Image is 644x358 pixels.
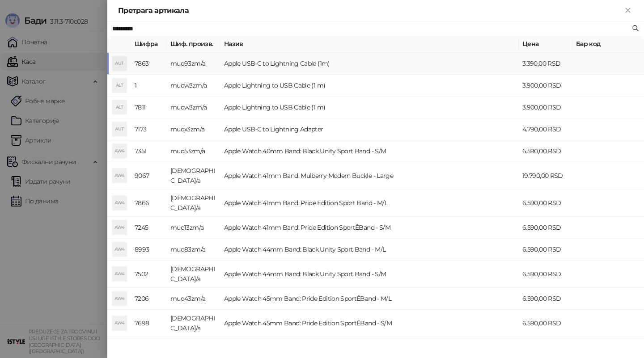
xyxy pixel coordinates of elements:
td: Apple Watch 41mm Band: Pride Edition SportÊBand - S/M [220,217,519,239]
td: 7245 [131,217,167,239]
td: muqw3zm/a [167,75,220,97]
div: AW4 [112,291,127,306]
td: 6.590,00 RSD [519,288,572,310]
td: 3.900,00 RSD [519,75,572,97]
td: 6.590,00 RSD [519,239,572,261]
td: [DEMOGRAPHIC_DATA]/a [167,190,220,217]
td: 3.390,00 RSD [519,53,572,75]
div: AW4 [112,168,127,183]
td: 9067 [131,162,167,190]
div: AW4 [112,144,127,158]
div: AW4 [112,242,127,257]
td: Apple Lightning to USB Cable (1 m) [220,75,519,97]
div: ALT [112,100,127,114]
td: 7351 [131,140,167,162]
td: 1 [131,75,167,97]
th: Цена [519,35,572,53]
div: AUT [112,122,127,136]
td: 6.590,00 RSD [519,217,572,239]
div: AW4 [112,220,127,235]
td: 7866 [131,190,167,217]
td: 6.590,00 RSD [519,310,572,337]
div: AW4 [112,316,127,330]
td: Apple Watch 40mm Band: Black Unity Sport Band - S/M [220,140,519,162]
td: Apple Watch 44mm Band: Black Unity Sport Band - S/M [220,261,519,288]
td: 3.900,00 RSD [519,97,572,118]
div: AW4 [112,267,127,281]
div: Претрага артикала [118,5,623,16]
td: muqw3zm/a [167,97,220,118]
th: Назив [220,35,519,53]
td: muq93zm/a [167,53,220,75]
td: 7698 [131,310,167,337]
td: 19.790,00 RSD [519,162,572,190]
td: Apple Lightning to USB Cable (1 m) [220,97,519,118]
td: muqx3zm/a [167,118,220,140]
td: muq53zm/a [167,140,220,162]
th: Шиф. произв. [167,35,220,53]
td: Apple USB-C to Lightning Cable (1m) [220,53,519,75]
td: Apple Watch 45mm Band: Pride Edition SportÊBand - M/L [220,288,519,310]
td: 7811 [131,97,167,118]
td: 7863 [131,53,167,75]
td: Apple Watch 41mm Band: Mulberry Modern Buckle - Large [220,162,519,190]
td: 7173 [131,118,167,140]
td: 6.590,00 RSD [519,140,572,162]
td: 8993 [131,239,167,261]
div: ALT [112,78,127,93]
td: Apple Watch 45mm Band: Pride Edition SportÊBand - S/M [220,310,519,337]
td: muq13zm/a [167,217,220,239]
td: [DEMOGRAPHIC_DATA]/a [167,310,220,337]
td: Apple Watch 41mm Band: Pride Edition Sport Band - M/L [220,190,519,217]
td: 4.790,00 RSD [519,118,572,140]
td: 7206 [131,288,167,310]
td: 7502 [131,261,167,288]
td: [DEMOGRAPHIC_DATA]/a [167,261,220,288]
td: muq83zm/a [167,239,220,261]
button: Close [623,5,633,16]
th: Шифра [131,35,167,53]
td: Apple Watch 44mm Band: Black Unity Sport Band - M/L [220,239,519,261]
div: AW4 [112,196,127,210]
td: Apple USB-C to Lightning Adapter [220,118,519,140]
td: 6.590,00 RSD [519,190,572,217]
div: AUT [112,56,127,71]
td: 6.590,00 RSD [519,261,572,288]
th: Бар код [572,35,644,53]
td: [DEMOGRAPHIC_DATA]/a [167,162,220,190]
td: muq43zm/a [167,288,220,310]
